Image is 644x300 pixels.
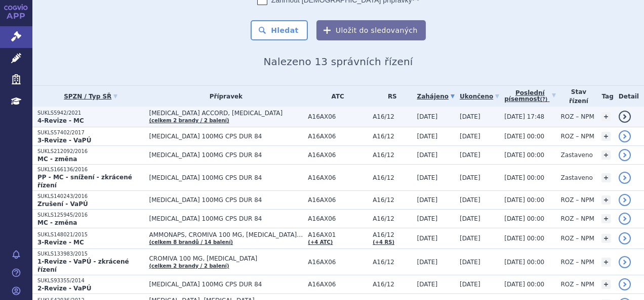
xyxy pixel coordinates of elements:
[460,281,480,288] span: [DATE]
[619,130,631,142] a: detail
[303,86,368,107] th: ATC
[556,86,597,107] th: Stav řízení
[619,232,631,244] a: detail
[373,113,412,120] span: A16/12
[504,174,544,181] span: [DATE] 00:00
[37,174,132,189] strong: PP - MC - snížení - zkrácené řízení
[417,235,438,242] span: [DATE]
[373,281,412,288] span: A16/12
[149,263,229,269] a: (celkem 2 brandy / 2 balení)
[460,259,480,266] span: [DATE]
[149,231,303,238] span: AMMONAPS, CROMIVA 100 MG, [MEDICAL_DATA]…
[37,212,144,219] p: SUKLS125945/2016
[417,89,455,104] a: Zahájeno
[373,152,412,159] span: A16/12
[504,133,544,140] span: [DATE] 00:00
[417,152,438,159] span: [DATE]
[149,255,303,262] span: CROMIVA 100 MG, [MEDICAL_DATA]
[308,113,368,120] span: A16AX06
[561,196,594,204] span: ROZ – NPM
[37,129,144,136] p: SUKLS57402/2017
[417,215,438,222] span: [DATE]
[263,56,413,68] span: Nalezeno 13 správních řízení
[417,174,438,181] span: [DATE]
[460,215,480,222] span: [DATE]
[37,193,144,200] p: SUKLS140243/2016
[504,196,544,204] span: [DATE] 00:00
[601,258,611,267] a: +
[601,173,611,182] a: +
[601,280,611,289] a: +
[373,259,412,266] span: A16/12
[37,89,144,104] a: SPZN / Typ SŘ
[37,219,77,226] strong: MC - změna
[460,89,499,104] a: Ukončeno
[460,113,480,120] span: [DATE]
[619,194,631,206] a: detail
[308,196,368,204] span: A16AX06
[37,285,91,292] strong: 2-Revize - VaPÚ
[504,215,544,222] span: [DATE] 00:00
[149,152,303,159] span: [MEDICAL_DATA] 100MG CPS DUR 84
[149,133,303,140] span: [MEDICAL_DATA] 100MG CPS DUR 84
[601,151,611,160] a: +
[149,281,303,288] span: [MEDICAL_DATA] 100MG CPS DUR 84
[37,239,84,246] strong: 3-Revize - MC
[619,111,631,123] a: detail
[619,213,631,225] a: detail
[504,235,544,242] span: [DATE] 00:00
[37,117,84,124] strong: 4-Revize - MC
[37,110,144,117] p: SUKLS5942/2021
[460,152,480,159] span: [DATE]
[460,235,480,242] span: [DATE]
[619,149,631,161] a: detail
[308,215,368,222] span: A16AX06
[417,259,438,266] span: [DATE]
[308,174,368,181] span: A16AX06
[368,86,412,107] th: RS
[316,20,426,40] button: Uložit do sledovaných
[504,152,544,159] span: [DATE] 00:00
[601,132,611,141] a: +
[504,259,544,266] span: [DATE] 00:00
[561,174,593,181] span: Zastaveno
[596,86,613,107] th: Tag
[149,118,229,123] a: (celkem 2 brandy / 2 balení)
[373,133,412,140] span: A16/12
[601,112,611,121] a: +
[561,215,594,222] span: ROZ – NPM
[37,231,144,238] p: SUKLS148021/2015
[561,133,594,140] span: ROZ – NPM
[561,259,594,266] span: ROZ – NPM
[561,281,594,288] span: ROZ – NPM
[417,196,438,204] span: [DATE]
[504,86,555,107] a: Poslednípísemnost(?)
[601,214,611,223] a: +
[373,196,412,204] span: A16/12
[37,156,77,163] strong: MC - změna
[619,278,631,290] a: detail
[37,277,144,284] p: SUKLS93355/2014
[614,86,644,107] th: Detail
[308,133,368,140] span: A16AX06
[561,152,593,159] span: Zastaveno
[149,215,303,222] span: [MEDICAL_DATA] 100MG CPS DUR 84
[373,239,394,245] a: (+4 RS)
[504,281,544,288] span: [DATE] 00:00
[37,148,144,155] p: SUKLS212092/2016
[540,96,547,103] abbr: (?)
[417,281,438,288] span: [DATE]
[417,133,438,140] span: [DATE]
[373,215,412,222] span: A16/12
[149,239,233,245] a: (celkem 8 brandů / 14 balení)
[308,239,333,245] a: (+4 ATC)
[37,201,88,208] strong: Zrušení - VaPÚ
[144,86,303,107] th: Přípravek
[37,137,91,144] strong: 3-Revize - VaPÚ
[308,152,368,159] span: A16AX06
[460,133,480,140] span: [DATE]
[373,174,412,181] span: A16/12
[308,259,368,266] span: A16AX06
[619,172,631,184] a: detail
[37,258,129,273] strong: 1-Revize - VaPÚ - zkrácené řízení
